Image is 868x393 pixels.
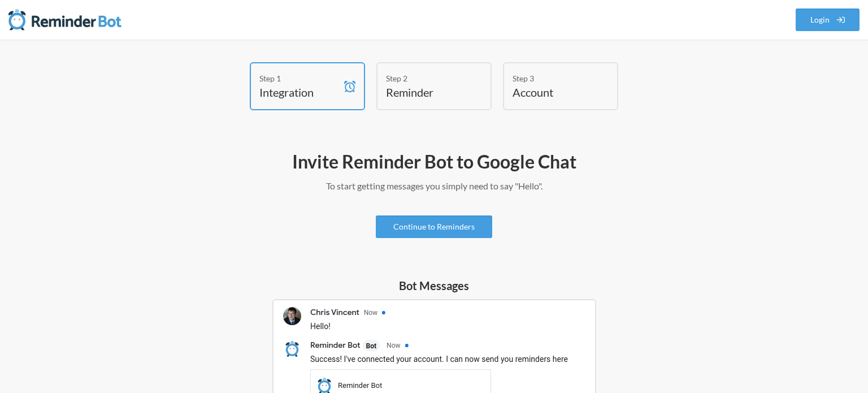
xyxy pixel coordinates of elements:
h4: Reminder [386,84,465,100]
div: Step 2 [386,72,465,84]
img: Reminder Bot [8,8,121,31]
h4: Integration [259,84,338,100]
p: To start getting messages you simply need to say "Hello". [106,179,762,193]
a: Continue to Reminders [376,215,492,238]
div: Step 1 [259,72,338,84]
h2: Invite Reminder Bot to Google Chat [106,150,762,174]
h4: Account [513,84,592,100]
h5: Bot Messages [272,278,596,293]
div: Step 3 [513,72,592,84]
a: Login [796,8,860,31]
